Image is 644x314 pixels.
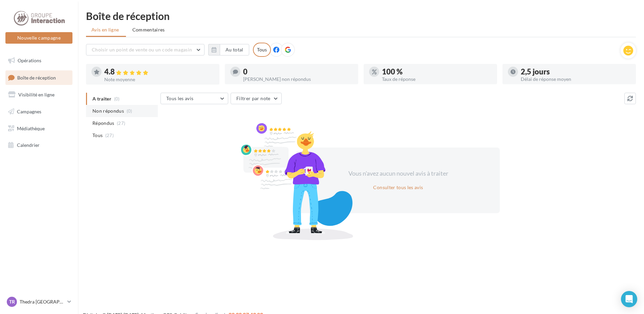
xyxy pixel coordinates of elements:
[5,32,72,44] button: Nouvelle campagne
[231,93,282,104] button: Filtrer par note
[4,138,74,152] a: Calendrier
[208,44,249,55] button: Au total
[86,44,205,55] button: Choisir un point de vente ou un code magasin
[253,43,271,57] div: Tous
[382,68,492,75] div: 100 %
[92,120,114,127] span: Répondus
[117,120,125,126] span: (27)
[17,142,40,148] span: Calendrier
[166,95,194,101] span: Tous les avis
[521,68,630,75] div: 2,5 jours
[4,70,74,85] a: Boîte de réception
[4,88,74,102] a: Visibilité en ligne
[104,77,214,82] div: Note moyenne
[17,74,56,80] span: Boîte de réception
[105,133,114,138] span: (27)
[17,109,41,114] span: Campagnes
[382,77,492,82] div: Taux de réponse
[4,53,74,68] a: Opérations
[340,169,456,178] div: Vous n'avez aucun nouvel avis à traiter
[92,132,103,139] span: Tous
[92,108,124,114] span: Non répondus
[4,121,74,136] a: Médiathèque
[521,77,630,82] div: Délai de réponse moyen
[9,298,15,305] span: TR
[104,68,214,76] div: 4.8
[18,58,41,63] span: Opérations
[243,77,353,82] div: [PERSON_NAME] non répondus
[132,26,165,33] span: Commentaires
[160,93,228,104] button: Tous les avis
[17,125,45,131] span: Médiathèque
[18,92,55,97] span: Visibilité en ligne
[20,298,65,305] p: Thedra [GEOGRAPHIC_DATA]
[220,44,249,55] button: Au total
[92,47,192,52] span: Choisir un point de vente ou un code magasin
[370,183,426,192] button: Consulter tous les avis
[4,105,74,119] a: Campagnes
[243,68,353,75] div: 0
[621,291,637,307] div: Open Intercom Messenger
[5,295,72,308] a: TR Thedra [GEOGRAPHIC_DATA]
[86,11,636,21] div: Boîte de réception
[127,108,132,114] span: (0)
